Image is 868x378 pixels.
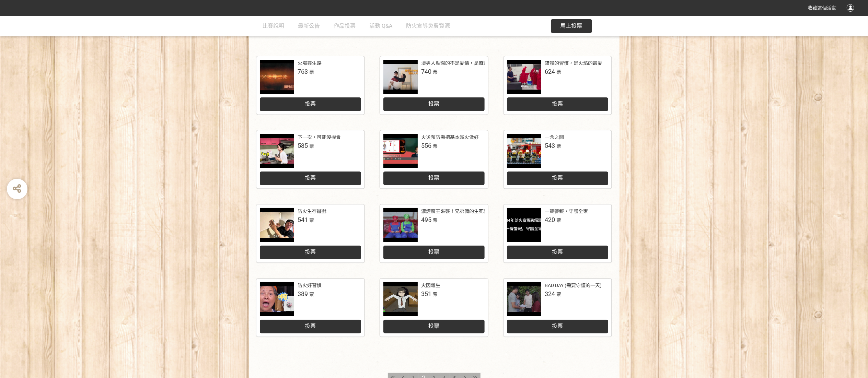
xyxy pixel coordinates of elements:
[421,282,440,289] div: 火因雜生
[406,23,450,29] span: 防火宣導免費資源
[545,134,564,141] div: 一念之間
[545,68,555,75] span: 624
[552,249,563,255] span: 投票
[305,101,316,107] span: 投票
[380,130,488,189] a: 火災預防需把基本滅火做好556票投票
[556,69,561,75] span: 票
[256,279,364,337] a: 防火好習慣389票投票
[305,323,316,329] span: 投票
[552,175,563,181] span: 投票
[551,19,592,33] button: 馬上投票
[545,216,555,223] span: 420
[421,60,488,67] div: 壞男人點燃的不是愛情，是麻煩
[380,56,488,115] a: 壞男人點燃的不是愛情，是麻煩740票投票
[305,175,316,181] span: 投票
[298,23,320,29] span: 最新公告
[370,23,393,29] span: 活動 Q&A
[433,217,438,223] span: 票
[298,208,326,215] div: 防火生存遊戲
[545,290,555,297] span: 324
[298,216,308,223] span: 541
[309,69,314,75] span: 票
[263,16,285,36] a: 比賽說明
[298,142,308,149] span: 585
[380,204,488,263] a: 濃煙魔王來襲！兄弟倆的生死關門495票投票
[545,208,588,215] div: 一聲警報，守護全家
[428,323,439,329] span: 投票
[428,175,439,181] span: 投票
[421,142,431,149] span: 556
[309,143,314,149] span: 票
[556,292,561,297] span: 票
[504,130,612,189] a: 一念之間543票投票
[298,134,341,141] div: 下一次，可能沒機會
[552,323,563,329] span: 投票
[808,5,836,11] span: 收藏這個活動
[433,143,438,149] span: 票
[545,282,602,289] div: BAD DAY (需要守護的一天)
[504,204,612,263] a: 一聲警報，守護全家420票投票
[256,130,364,189] a: 下一次，可能沒機會585票投票
[309,292,314,297] span: 票
[552,101,563,107] span: 投票
[421,216,431,223] span: 495
[406,16,450,36] a: 防火宣導免費資源
[298,282,322,289] div: 防火好習慣
[298,290,308,297] span: 389
[504,56,612,115] a: 錯誤的習慣，是火焰的最愛624票投票
[556,217,561,223] span: 票
[256,56,364,115] a: 火場尋生路763票投票
[309,217,314,223] span: 票
[298,60,322,67] div: 火場尋生路
[428,249,439,255] span: 投票
[256,204,364,263] a: 防火生存遊戲541票投票
[433,292,438,297] span: 票
[560,23,582,29] span: 馬上投票
[334,23,356,29] span: 作品投票
[305,249,316,255] span: 投票
[421,290,431,297] span: 351
[504,279,612,337] a: BAD DAY (需要守護的一天)324票投票
[433,69,438,75] span: 票
[556,143,561,149] span: 票
[428,101,439,107] span: 投票
[298,68,308,75] span: 763
[370,16,393,36] a: 活動 Q&A
[421,208,493,215] div: 濃煙魔王來襲！兄弟倆的生死關門
[421,68,431,75] span: 740
[545,142,555,149] span: 543
[263,23,285,29] span: 比賽說明
[298,16,320,36] a: 最新公告
[545,60,602,67] div: 錯誤的習慣，是火焰的最愛
[380,279,488,337] a: 火因雜生351票投票
[421,134,479,141] div: 火災預防需把基本滅火做好
[334,16,356,36] a: 作品投票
